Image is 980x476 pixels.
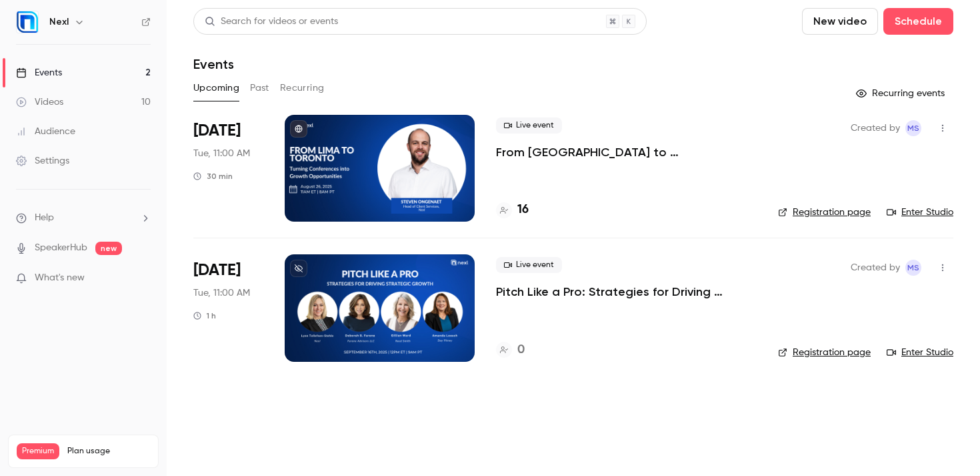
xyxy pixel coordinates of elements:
[907,260,919,276] span: MS
[193,56,234,72] h1: Events
[193,254,263,361] div: Sep 16 Tue, 11:00 AM (America/Chicago)
[95,242,122,255] span: new
[496,117,562,134] span: Live event
[496,284,757,300] a: Pitch Like a Pro: Strategies for Driving Strategic Growth
[496,341,525,359] a: 0
[883,8,953,35] button: Schedule
[17,11,38,33] img: Nexl
[851,260,900,276] span: Created by
[905,120,921,136] span: Melissa Strauss
[193,115,263,222] div: Aug 26 Tue, 11:00 AM (America/Chicago)
[778,346,871,359] a: Registration page
[16,95,63,109] div: Videos
[517,341,525,359] h4: 0
[193,77,239,99] button: Upcoming
[193,120,241,142] span: [DATE]
[907,120,919,136] span: MS
[35,211,54,225] span: Help
[16,66,62,79] div: Events
[193,286,250,300] span: Tue, 11:00 AM
[16,211,151,225] li: help-dropdown-opener
[905,260,921,276] span: Melissa Strauss
[193,171,233,182] div: 30 min
[67,446,150,457] span: Plan usage
[496,144,757,160] a: From [GEOGRAPHIC_DATA] to [GEOGRAPHIC_DATA]: Turning Conferences into Growth Opportunities
[496,201,529,219] a: 16
[802,8,878,35] button: New video
[16,154,69,168] div: Settings
[517,201,529,219] h4: 16
[850,83,953,104] button: Recurring events
[193,147,250,160] span: Tue, 11:00 AM
[35,241,87,255] a: SpeakerHub
[193,310,216,321] div: 1 h
[49,15,69,29] h6: Nexl
[193,260,241,281] span: [DATE]
[887,346,953,359] a: Enter Studio
[280,77,325,99] button: Recurring
[887,206,953,219] a: Enter Studio
[17,443,59,459] span: Premium
[778,206,871,219] a: Registration page
[496,257,562,273] span: Live event
[16,125,75,138] div: Audience
[205,15,338,29] div: Search for videos or events
[250,77,269,99] button: Past
[35,271,85,285] span: What's new
[851,120,900,136] span: Created by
